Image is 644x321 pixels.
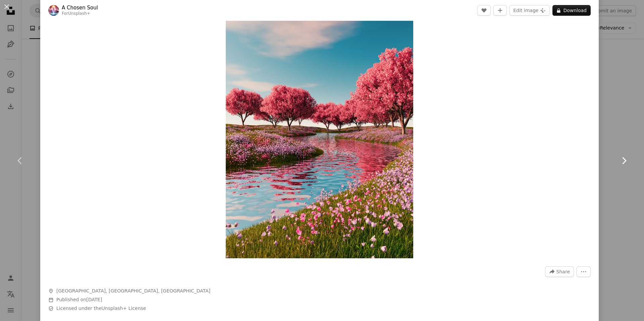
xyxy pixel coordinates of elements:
button: Download [552,5,591,16]
span: Share [556,267,570,277]
button: Edit image [509,5,550,16]
img: Go to A Chosen Soul's profile [48,5,59,16]
button: Like [477,5,491,16]
button: Add to Collection [493,5,507,16]
span: Published on [56,297,102,302]
div: For [62,11,98,16]
a: Unsplash+ [68,11,90,16]
button: Share this image [545,266,574,277]
a: Unsplash+ License [102,306,146,311]
a: A Chosen Soul [62,4,98,11]
button: More Actions [577,266,591,277]
a: Next [604,128,644,193]
span: [GEOGRAPHIC_DATA], [GEOGRAPHIC_DATA], [GEOGRAPHIC_DATA] [56,288,210,295]
time: March 26, 2024 at 3:23:02 PM GMT+6 [86,297,102,302]
span: Licensed under the [56,305,146,312]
